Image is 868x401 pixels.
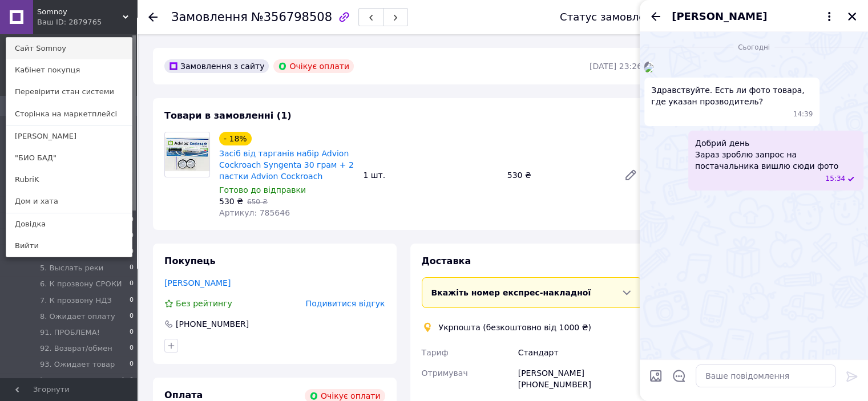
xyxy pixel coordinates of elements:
[422,368,468,378] span: Отримувач
[130,311,134,322] span: 0
[672,9,767,24] span: [PERSON_NAME]
[251,10,332,24] span: №356798508
[6,59,132,81] a: Кабінет покупця
[431,288,591,297] span: Вкажіть номер експрес-накладної
[516,342,644,363] div: Стандарт
[503,167,615,183] div: 530 ₴
[273,59,354,73] div: Очікує оплати
[219,132,252,145] div: - 18%
[130,295,134,306] span: 0
[793,110,813,119] span: 14:39 12.08.2025
[165,137,209,171] img: Засіб від тарганів набір Advion Cockroach Syngenta 30 грам + 2 пастки Advion Cockroach
[164,59,269,73] div: Замовлення з сайту
[6,191,132,212] a: Дом и хата
[6,169,132,191] a: RubriK
[422,348,449,357] span: Тариф
[672,368,687,383] button: Відкрити шаблони відповідей
[176,299,232,308] span: Без рейтингу
[590,62,642,71] time: [DATE] 23:26
[6,213,132,235] a: Довідка
[619,164,642,187] a: Редагувати
[40,295,112,306] span: 7. К прозвону НДЗ
[247,198,268,206] span: 650 ₴
[130,343,134,354] span: 0
[164,390,203,400] span: Оплата
[40,343,112,354] span: 92. Возврат/обмен
[148,11,158,23] div: Повернутися назад
[6,81,132,103] a: Перевірити стан системи
[219,208,290,217] span: Артикул: 785646
[130,376,134,396] span: 0
[422,256,471,266] span: Доставка
[219,149,354,181] a: Засіб від тарганів набір Advion Cockroach Syngenta 30 грам + 2 пастки Advion Cockroach
[40,279,122,289] span: 6. К прозвону СРОКИ
[306,299,385,308] span: Подивитися відгук
[164,256,216,266] span: Покупець
[6,38,132,59] a: Сайт Somnoy
[6,103,132,125] a: Сторінка на маркетплейсі
[130,359,134,370] span: 0
[644,41,863,52] div: 12.08.2025
[436,322,594,333] div: Укрпошта (безкоштовно від 1000 ₴)
[219,185,306,195] span: Готово до відправки
[516,363,644,395] div: [PERSON_NAME] [PHONE_NUMBER]
[651,84,813,107] span: Здравствуйте. Есть ли фото товара, где указан прозводитель?
[560,11,665,23] div: Статус замовлення
[695,137,857,172] span: Добрий день Зараз зроблю запрос на постачальника вишлю сюди фото
[164,278,231,287] a: [PERSON_NAME]
[6,235,132,257] a: Вийти
[40,311,115,322] span: 8. Ожидает оплату
[164,110,292,121] span: Товари в замовленні (1)
[644,63,653,72] img: 09a82817-71fb-40a4-b1e7-ce1b0392c926_w500_h500
[40,327,100,338] span: 91. ПРОБЛЕМА!
[845,10,859,23] button: Закрити
[6,147,132,169] a: "БИО БАД"
[733,43,774,52] span: Сьогодні
[171,10,248,24] span: Замовлення
[219,197,243,206] span: 530 ₴
[40,263,103,273] span: 5. Выслать реки
[358,167,502,183] div: 1 шт.
[130,263,134,273] span: 0
[40,376,130,396] span: [DEMOGRAPHIC_DATA] в ОТЧЕТ
[175,318,250,330] div: [PHONE_NUMBER]
[37,7,123,17] span: Somnoy
[37,17,85,27] div: Ваш ID: 2879765
[672,9,836,24] button: [PERSON_NAME]
[6,125,132,147] a: [PERSON_NAME]
[130,279,134,289] span: 0
[649,10,663,23] button: Назад
[130,327,134,338] span: 0
[825,174,845,184] span: 15:34 12.08.2025
[40,359,115,370] span: 93. Ожидает товар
